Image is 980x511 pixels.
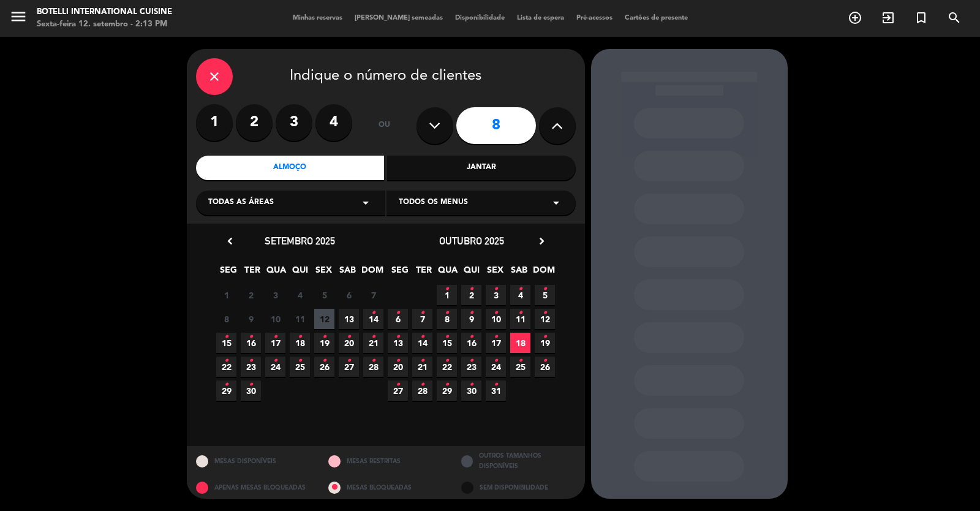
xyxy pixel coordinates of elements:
i: • [371,303,375,323]
i: • [224,351,228,371]
span: 2 [461,285,481,305]
i: exit_to_app [881,10,895,25]
i: • [322,327,326,347]
span: 26 [314,357,334,377]
span: 6 [388,309,408,329]
i: • [371,327,375,347]
i: • [543,327,547,347]
span: 1 [216,285,236,305]
span: 19 [535,333,555,353]
span: TER [413,263,434,283]
span: 12 [535,309,555,329]
span: TER [242,263,262,283]
span: 9 [241,309,261,329]
div: SEM DISPONIBILIDADE [452,476,585,499]
span: 16 [241,333,261,353]
i: • [249,327,253,347]
i: chevron_left [224,235,236,248]
i: • [494,303,498,323]
i: turned_in_not [914,10,929,25]
i: • [445,279,449,299]
i: • [518,279,522,299]
span: 16 [461,333,481,353]
span: 8 [216,309,236,329]
span: 24 [486,357,506,377]
i: • [347,351,351,371]
span: SEX [314,263,334,283]
span: 17 [486,333,506,353]
i: • [420,375,424,395]
span: 23 [461,357,481,377]
span: 8 [437,309,457,329]
i: • [396,351,400,371]
span: 22 [437,357,457,377]
i: arrow_drop_down [358,195,373,210]
span: SAB [337,263,358,283]
div: Botelli International Cuisine [37,6,172,18]
span: QUA [437,263,458,283]
i: • [469,351,473,371]
span: 26 [535,357,555,377]
span: 30 [461,380,481,401]
i: • [322,351,326,371]
div: ou [364,104,404,147]
i: • [224,327,228,347]
i: • [494,279,498,299]
div: Jantar [387,156,576,180]
i: • [543,303,547,323]
i: • [518,351,522,371]
span: 3 [265,285,285,305]
i: • [371,351,375,371]
i: chevron_right [535,235,548,248]
span: 20 [339,333,359,353]
span: SEG [218,263,238,283]
span: 14 [412,333,432,353]
span: Todas as áreas [208,197,274,209]
i: • [494,327,498,347]
div: MESAS BLOQUEADAS [319,476,452,499]
span: 1 [437,285,457,305]
span: 12 [314,309,334,329]
span: DOM [533,263,553,283]
i: • [518,303,522,323]
div: APENAS MESAS BLOQUEADAS [187,476,320,499]
i: • [249,351,253,371]
span: 17 [265,333,285,353]
span: 19 [314,333,334,353]
span: 28 [412,380,432,401]
span: 15 [216,333,236,353]
i: • [445,351,449,371]
div: Sexta-feira 12. setembro - 2:13 PM [37,18,172,31]
i: • [469,279,473,299]
i: • [420,351,424,371]
i: • [273,351,277,371]
i: • [298,327,302,347]
span: 3 [486,285,506,305]
i: • [469,375,473,395]
i: • [494,351,498,371]
span: 2 [241,285,261,305]
i: • [469,327,473,347]
i: close [207,69,222,84]
i: • [543,351,547,371]
span: 13 [339,309,359,329]
i: • [396,375,400,395]
i: • [469,303,473,323]
span: QUI [290,263,310,283]
div: MESAS RESTRITAS [319,446,452,476]
i: • [420,327,424,347]
span: 29 [437,380,457,401]
span: Cartões de presente [619,15,694,21]
span: 22 [216,357,236,377]
span: [PERSON_NAME] semeadas [349,15,449,21]
div: OUTROS TAMANHOS DISPONÍVEIS [452,446,585,476]
span: 25 [290,357,310,377]
span: 30 [241,380,261,401]
i: • [347,327,351,347]
span: Pré-acessos [570,15,619,21]
span: 27 [388,380,408,401]
span: Todos os menus [399,197,468,209]
span: 10 [486,309,506,329]
span: 11 [290,309,310,329]
span: SEG [390,263,410,283]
